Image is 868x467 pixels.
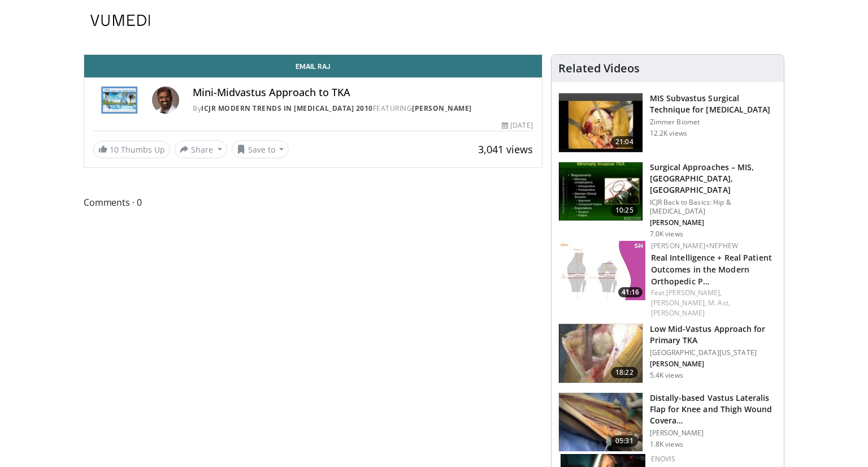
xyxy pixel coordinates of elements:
[651,298,706,308] a: [PERSON_NAME],
[708,298,730,308] a: M. Ast,
[651,252,772,287] a: Real Intelligence + Real Patient Outcomes in the Modern Orthopedic P…
[90,15,150,26] img: VuMedi Logo
[193,87,533,99] h4: Mini-Midvastus Approach to TKA
[561,241,645,300] img: ee8e35d7-143c-4fdf-9a52-4e84709a2b4c.150x105_q85_crop-smart_upscale.jpg
[611,367,638,378] span: 18:22
[650,218,777,227] p: Scott Sporer
[201,103,373,113] a: ICJR Modern Trends in [MEDICAL_DATA] 2010
[558,392,777,452] a: 05:31 Distally-based Vastus Lateralis Flap for Knee and Thigh Wound Covera… [PERSON_NAME] 1.8K views
[650,162,777,196] h3: Surgical Approaches – MIS, [GEOGRAPHIC_DATA], [GEOGRAPHIC_DATA]
[618,287,643,297] span: 41:16
[650,429,777,438] p: [PERSON_NAME]
[611,136,638,148] span: 21:04
[558,323,777,383] a: 18:22 Low Mid-Vastus Approach for Primary TKA [GEOGRAPHIC_DATA][US_STATE] [PERSON_NAME] 5.4K views
[93,87,147,114] img: ICJR Modern Trends in Joint Replacement 2010
[651,288,775,318] div: Feat.
[559,324,643,383] img: vail_3.png.150x105_q85_crop-smart_upscale.jpg
[110,144,119,155] span: 10
[84,195,542,210] span: Comments 0
[650,118,777,127] p: Zimmer Biomet
[412,103,472,113] a: [PERSON_NAME]
[232,140,289,158] button: Save to
[193,103,533,114] div: By FEATURING
[650,129,687,138] p: 12.2K views
[175,140,227,158] button: Share
[666,288,722,297] a: [PERSON_NAME],
[611,435,638,447] span: 05:31
[152,87,179,114] img: Avatar
[559,93,643,152] img: Picture_13_0_2.png.150x105_q85_crop-smart_upscale.jpg
[650,198,777,216] p: ICJR Back to Basics: Hip & [MEDICAL_DATA]
[93,141,170,158] a: 10 Thumbs Up
[651,308,705,318] a: [PERSON_NAME]
[651,454,675,464] a: Enovis
[650,348,777,357] p: [GEOGRAPHIC_DATA][US_STATE]
[84,55,542,77] a: Email Raj
[558,62,640,75] h4: Related Videos
[650,371,683,380] p: 5.4K views
[559,162,643,221] img: 294539_0000_1.png.150x105_q85_crop-smart_upscale.jpg
[650,230,683,239] p: 7.0K views
[650,323,777,346] h3: Low Mid-Vastus Approach for Primary TKA
[651,241,738,250] a: [PERSON_NAME]+Nephew
[478,142,533,156] span: 3,041 views
[650,392,777,426] h3: Distally-based Vastus Lateralis Flap for Knee and Thigh Wound Coverage
[558,93,777,153] a: 21:04 MIS Subvastus Surgical Technique for [MEDICAL_DATA] Zimmer Biomet 12.2K views
[611,205,638,216] span: 10:25
[502,120,532,131] div: [DATE]
[561,241,645,300] a: 41:16
[558,162,777,239] a: 10:25 Surgical Approaches – MIS, [GEOGRAPHIC_DATA], [GEOGRAPHIC_DATA] ICJR Back to Basics: Hip & ...
[651,251,775,287] h3: Real Intelligence + Real Patient Outcomes in the Modern Orthopedic Practice
[650,93,777,115] h3: MIS Subvastus Surgical Technique for [MEDICAL_DATA]
[559,393,643,452] img: 793748c2-78fb-452c-b29e-7d1e8e26fe53.150x105_q85_crop-smart_upscale.jpg
[650,440,683,449] p: 1.8K views
[650,360,777,369] p: Tad Vail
